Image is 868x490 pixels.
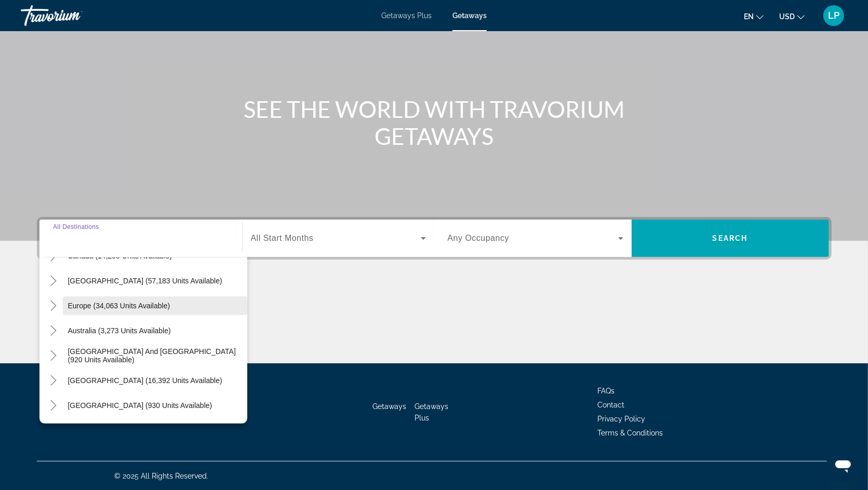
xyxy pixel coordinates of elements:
[68,277,222,285] span: [GEOGRAPHIC_DATA] (57,183 units available)
[448,234,510,242] span: Any Occupancy
[39,220,829,257] div: Search widget
[68,347,242,364] span: [GEOGRAPHIC_DATA] and [GEOGRAPHIC_DATA] (920 units available)
[779,9,805,24] button: Change currency
[381,11,432,20] a: Getaways Plus
[45,272,63,290] button: Toggle Caribbean & Atlantic Islands (57,183 units available)
[21,2,125,29] a: Travorium
[68,302,170,310] span: Europe (34,063 units available)
[63,296,247,315] button: Europe (34,063 units available)
[820,5,847,26] button: User Menu
[598,387,615,395] a: FAQs
[598,401,625,409] a: Contact
[63,396,247,415] button: [GEOGRAPHIC_DATA] (930 units available)
[415,402,448,422] a: Getaways Plus
[45,297,63,315] button: Toggle Europe (34,063 units available)
[68,401,212,410] span: [GEOGRAPHIC_DATA] (930 units available)
[598,415,646,423] a: Privacy Policy
[372,402,406,411] a: Getaways
[632,220,829,257] button: Search
[828,10,839,21] span: LP
[68,376,222,385] span: [GEOGRAPHIC_DATA] (16,392 units available)
[63,321,247,340] button: Australia (3,273 units available)
[63,346,247,365] button: [GEOGRAPHIC_DATA] and [GEOGRAPHIC_DATA] (920 units available)
[115,472,209,480] span: © 2025 All Rights Reserved.
[68,326,171,335] span: Australia (3,273 units available)
[744,9,764,24] button: Change language
[598,429,663,437] a: Terms & Conditions
[45,397,63,415] button: Toggle Central America (930 units available)
[53,223,99,230] span: All Destinations
[63,247,247,265] button: Canada (14,298 units available)
[713,234,748,242] span: Search
[251,234,314,242] span: All Start Months
[826,448,860,482] iframe: Button to launch messaging window
[45,247,63,265] button: Toggle Canada (14,298 units available)
[779,12,795,21] span: USD
[452,11,487,20] a: Getaways
[45,347,63,365] button: Toggle South Pacific and Oceania (920 units available)
[45,372,63,390] button: Toggle South America (16,392 units available)
[239,96,629,149] h1: SEE THE WORLD WITH TRAVORIUM GETAWAYS
[63,271,247,290] button: [GEOGRAPHIC_DATA] (57,183 units available)
[63,371,247,390] button: [GEOGRAPHIC_DATA] (16,392 units available)
[45,322,63,340] button: Toggle Australia (3,273 units available)
[744,12,754,21] span: en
